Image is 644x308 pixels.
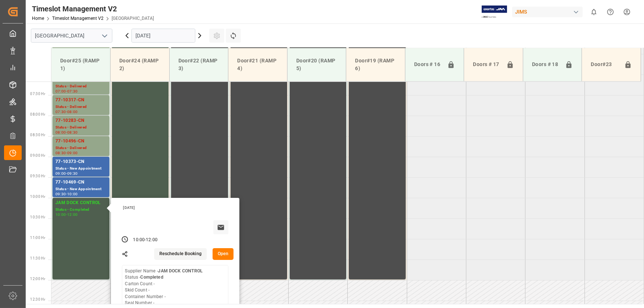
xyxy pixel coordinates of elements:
div: Door#24 (RAMP 2) [116,54,163,75]
div: - [66,131,67,134]
div: 77-10317-CN [55,97,106,104]
div: Door#21 (RAMP 4) [234,54,281,75]
div: 09:30 [55,192,66,196]
div: 12:00 [146,237,158,243]
div: Door#23 [588,58,621,72]
div: - [145,237,146,243]
span: 10:30 Hr [30,215,45,219]
button: Reschedule Booking [154,248,207,260]
div: - [66,192,67,196]
div: Status - Delivered [55,145,106,151]
div: Doors # 16 [411,58,445,72]
span: 09:00 Hr [30,153,45,157]
div: Door#19 (RAMP 6) [352,54,399,75]
div: Doors # 17 [470,58,503,72]
div: 77-10373-CN [55,158,106,166]
div: 08:30 [67,131,78,134]
span: 08:00 Hr [30,112,45,116]
div: 08:30 [55,151,66,155]
div: 10:00 [67,192,78,196]
div: Status - Completed [55,207,106,213]
div: - [66,110,67,113]
button: Open [213,248,234,260]
div: Status - Delivered [55,83,106,90]
a: Timeslot Management V2 [52,16,104,21]
div: Status - New Appointment [55,166,106,172]
div: 07:30 [67,90,78,93]
div: Door#22 (RAMP 3) [176,54,222,75]
div: Status - New Appointment [55,186,106,192]
span: 12:30 Hr [30,297,45,301]
div: 08:00 [55,131,66,134]
div: - [66,90,67,93]
button: open menu [99,30,110,41]
div: 07:00 [55,90,66,93]
span: 11:00 Hr [30,236,45,240]
a: Home [32,16,44,21]
div: - [66,172,67,175]
b: Completed [141,275,163,280]
div: Door#25 (RAMP 1) [57,54,104,75]
div: Supplier Name - Status - Carton Count - Skid Count - Container Number - Seal Number - [125,268,203,307]
input: DD.MM.YYYY [131,29,195,43]
div: 77-10283-CN [55,117,106,124]
div: Doors # 18 [529,58,562,72]
div: 10:00 [55,213,66,216]
b: JAM DOCK CONTROL [158,268,203,273]
div: JIMS [512,7,583,17]
div: Status - Delivered [55,124,106,131]
div: 09:00 [67,151,78,155]
div: 09:00 [55,172,66,175]
span: 08:30 Hr [30,133,45,137]
button: JIMS [512,5,586,19]
span: 11:30 Hr [30,256,45,260]
div: 12:00 [67,213,78,216]
span: 07:30 Hr [30,92,45,96]
img: Exertis%20JAM%20-%20Email%20Logo.jpg_1722504956.jpg [482,6,507,18]
div: 08:00 [67,110,78,113]
button: show 0 new notifications [586,4,602,20]
div: Door#20 (RAMP 5) [293,54,340,75]
input: Type to search/select [31,29,112,43]
div: JAM DOCK CONTROL [55,199,106,207]
span: 10:00 Hr [30,195,45,199]
span: 12:00 Hr [30,277,45,281]
span: 09:30 Hr [30,174,45,178]
div: 09:30 [67,172,78,175]
div: Status - Delivered [55,104,106,110]
div: 77-10469-CN [55,179,106,186]
div: 10:00 [133,237,145,243]
div: 07:30 [55,110,66,113]
div: [DATE] [120,205,231,210]
div: Timeslot Management V2 [32,3,154,14]
div: - [66,213,67,216]
button: Help Center [602,4,619,20]
div: - [66,151,67,155]
div: 77-10496-CN [55,138,106,145]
